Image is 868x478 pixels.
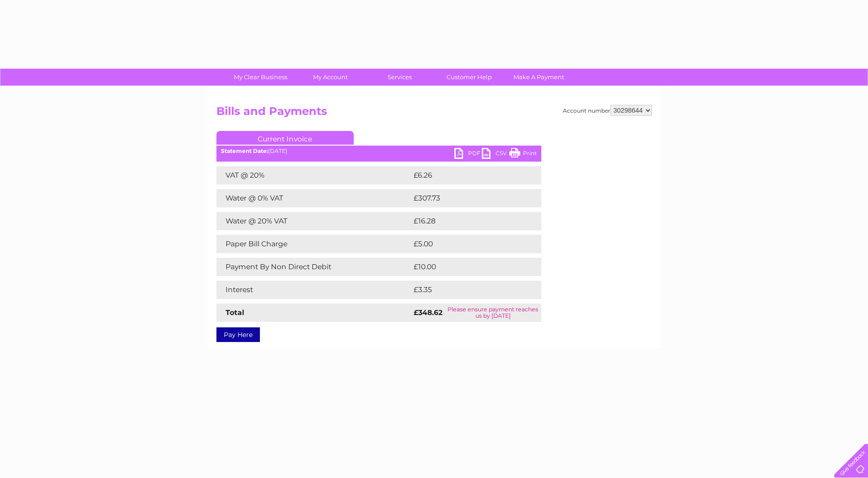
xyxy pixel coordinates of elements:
[482,148,509,161] a: CSV
[431,69,507,86] a: Customer Help
[411,189,525,207] td: £307.73
[216,327,260,342] a: Pay Here
[411,212,522,230] td: £16.28
[414,308,442,317] strong: £348.62
[216,166,411,185] td: VAT @ 20%
[216,258,411,276] td: Payment By Non Direct Debit
[411,166,520,185] td: £6.26
[216,281,411,299] td: Interest
[445,304,541,322] td: Please ensure payment reaches us by [DATE]
[226,308,244,317] strong: Total
[216,148,541,154] div: [DATE]
[216,131,354,145] a: Current Invoice
[411,235,520,253] td: £5.00
[223,69,298,86] a: My Clear Business
[292,69,368,86] a: My Account
[454,148,482,161] a: PDF
[216,235,411,253] td: Paper Bill Charge
[221,147,268,154] b: Statement Date:
[362,69,437,86] a: Services
[216,189,411,207] td: Water @ 0% VAT
[411,258,523,276] td: £10.00
[509,148,537,161] a: Print
[216,105,652,122] h2: Bills and Payments
[501,69,577,86] a: Make A Payment
[216,212,411,230] td: Water @ 20% VAT
[411,281,520,299] td: £3.35
[563,105,652,116] div: Account number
